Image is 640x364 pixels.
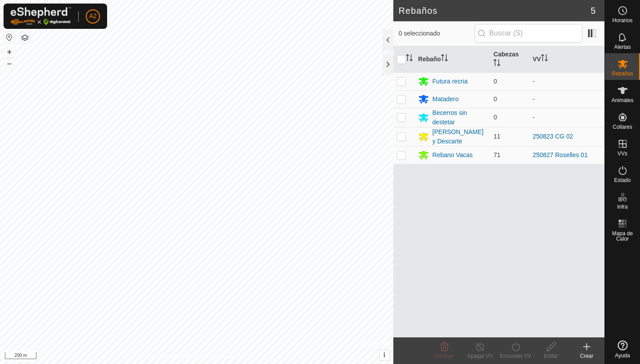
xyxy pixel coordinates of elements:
img: Logo Gallagher [11,7,71,25]
span: Ayuda [615,353,630,358]
span: Eliminar [435,353,454,359]
button: Restablecer Mapa [4,32,15,43]
div: Matadero [432,95,459,104]
td: - [529,108,604,127]
div: Becerros sin destetar [432,108,487,127]
h2: Rebaños [399,5,591,16]
a: 250827 Roselles 01 [532,151,588,158]
span: 11 [493,133,500,140]
th: Rebaño [415,46,490,73]
span: i [384,351,385,359]
td: - [529,90,604,108]
div: Rebano Vacas [432,150,473,160]
th: Cabezas [490,46,529,73]
span: 5 [591,4,596,17]
span: A2 [89,12,96,21]
span: Horarios [612,18,632,23]
span: Infra [617,204,628,210]
div: Crear [569,352,604,360]
div: Apagar VV [462,352,498,360]
button: + [4,47,15,57]
div: Futura recria [432,77,468,86]
a: Política de Privacidad [151,352,202,360]
p-sorticon: Activar para ordenar [493,60,500,67]
span: Alertas [614,44,631,50]
button: – [4,58,15,69]
a: Ayuda [605,337,640,362]
a: 250823 CG 02 [532,133,573,140]
span: Animales [612,98,633,103]
input: Buscar (S) [475,24,582,43]
td: - [529,72,604,90]
span: Rebaños [612,71,633,76]
button: i [380,350,389,360]
span: 0 [493,78,497,85]
span: VVs [617,151,627,156]
span: Mapa de Calor [607,231,638,241]
div: Editar [533,352,569,360]
p-sorticon: Activar para ordenar [406,55,413,63]
span: Collares [612,124,632,130]
div: Encender VV [498,352,533,360]
a: Contáctenos [212,352,242,360]
p-sorticon: Activar para ordenar [441,55,448,63]
p-sorticon: Activar para ordenar [541,55,548,63]
div: [PERSON_NAME] y Descarte [432,127,487,146]
span: 0 [493,114,497,121]
span: 71 [493,151,500,158]
th: VV [529,46,604,73]
span: Estado [614,178,631,183]
span: 0 seleccionado [399,29,475,38]
button: Capas del Mapa [20,32,30,43]
span: 0 [493,95,497,103]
